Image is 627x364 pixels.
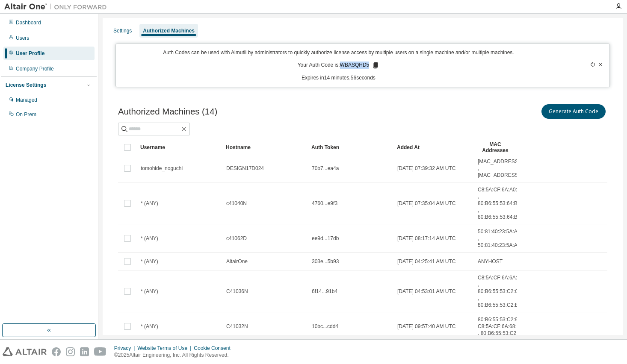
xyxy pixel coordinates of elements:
[16,19,41,26] div: Dashboard
[141,235,158,242] span: * (ANY)
[3,347,47,356] img: altair_logo.svg
[397,323,456,330] span: [DATE] 09:57:40 AM UTC
[397,165,456,172] span: [DATE] 07:39:32 AM UTC
[141,165,183,172] span: tomohide_noguchi
[478,186,523,220] span: C8:5A:CF:6A:A0:00 , 80:B6:55:53:64:B5 , 80:B6:55:53:64:B1
[226,235,247,242] span: c41062D
[478,274,523,308] span: C8:5A:CF:6A:6A:35 , 80:B6:55:53:C2:C0 , 80:B6:55:53:C2:BC
[141,258,158,265] span: * (ANY)
[477,141,513,154] div: MAC Addresses
[397,141,470,154] div: Added At
[121,74,556,82] p: Expires in 14 minutes, 56 seconds
[226,141,305,154] div: Hostname
[226,258,248,265] span: AltairOne
[141,288,158,295] span: * (ANY)
[478,228,520,249] span: 50:81:40:23:5A:A5 , 50:81:40:23:5A:A2
[16,111,36,118] div: On Prem
[16,35,29,41] div: Users
[478,158,520,179] span: [MAC_ADDRESS] , [MAC_ADDRESS]
[16,97,37,103] div: Managed
[140,141,219,154] div: Username
[143,27,195,34] div: Authorized Machines
[80,347,89,356] img: linkedin.svg
[141,200,158,207] span: * (ANY)
[312,323,338,330] span: 10bc...cdd4
[312,288,337,295] span: 6f14...91b4
[114,345,137,352] div: Privacy
[226,288,248,295] span: C41036N
[6,82,46,88] div: License Settings
[397,235,456,242] span: [DATE] 08:17:14 AM UTC
[16,50,44,57] div: User Profile
[397,288,456,295] span: [DATE] 04:53:01 AM UTC
[312,165,339,172] span: 70b7...ea4a
[118,107,217,117] span: Authorized Machines (14)
[397,258,456,265] span: [DATE] 04:25:41 AM UTC
[194,345,235,352] div: Cookie Consent
[66,347,75,356] img: instagram.svg
[312,200,337,207] span: 4760...e9f3
[226,200,247,207] span: c41040N
[16,65,54,72] div: Company Profile
[52,347,61,356] img: facebook.svg
[226,165,264,172] span: DESIGN17D024
[94,347,106,356] img: youtube.svg
[141,323,158,330] span: * (ANY)
[226,323,248,330] span: C41032N
[478,258,503,265] span: ANYHOST
[4,3,111,11] img: Altair One
[137,345,194,352] div: Website Terms of Use
[397,200,456,207] span: [DATE] 07:35:04 AM UTC
[312,235,339,242] span: ee9d...17db
[541,104,606,119] button: Generate Auth Code
[121,49,556,56] p: Auth Codes can be used with Almutil by administrators to quickly authorize license access by mult...
[312,258,339,265] span: 303e...5b93
[113,27,132,34] div: Settings
[311,141,390,154] div: Auth Token
[114,352,236,359] p: © 2025 Altair Engineering, Inc. All Rights Reserved.
[298,62,380,69] p: Your Auth Code is: WBASQHD5
[478,316,523,337] span: 80:B6:55:53:C2:94 , C8:5A:CF:6A:68:BD , 80:B6:55:53:C2:98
